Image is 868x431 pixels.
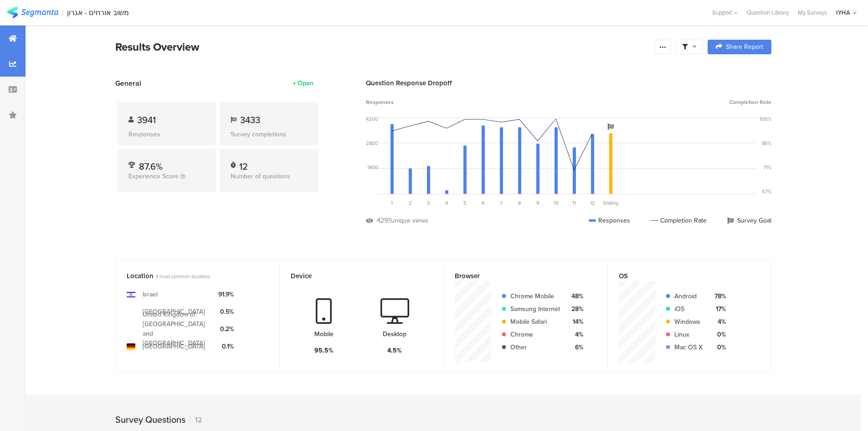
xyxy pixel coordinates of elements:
span: General [115,78,141,88]
div: 28% [567,304,583,314]
div: Survey Goal [727,216,771,225]
div: 71% [763,164,771,171]
div: Linux [674,330,703,339]
div: 0% [710,330,726,339]
div: Open [298,78,313,88]
div: OS [619,271,745,281]
div: 6% [567,343,583,352]
div: 57% [762,188,771,195]
div: Android [674,291,703,301]
div: Samsung Internet [510,304,560,314]
div: 17% [710,304,726,314]
div: 12 [190,415,202,425]
span: 1 [391,199,393,207]
span: 7 [500,199,503,207]
div: 4.5% [387,346,402,355]
div: Responses [589,216,630,225]
div: Browser [455,271,581,281]
div: 100% [760,115,771,123]
div: 0.2% [218,324,234,334]
span: 10 [554,199,559,207]
span: 8 [518,199,521,207]
div: IYHA [836,8,850,17]
div: Device [291,271,417,281]
a: Question Library [742,8,793,17]
span: Number of questions [231,171,290,181]
div: iOS [674,304,703,314]
div: Mobile [314,329,334,339]
div: 4297 [377,216,391,225]
span: 3941 [137,113,156,127]
div: Survey Questions [115,413,185,426]
div: 78% [710,291,726,301]
div: 0.1% [218,342,234,351]
div: Location [127,271,253,281]
div: 4% [567,330,583,339]
div: Mac OS X [674,343,703,352]
div: 48% [567,291,583,301]
div: Israel [143,290,158,299]
div: משוב אורחים - אגרון [67,8,129,17]
span: 2 [409,199,412,207]
span: Share Report [726,44,763,50]
i: Survey Goal [607,124,614,130]
span: 6 [482,199,485,207]
span: Experience Score [128,171,179,181]
span: 12 [590,199,595,207]
div: 1400 [367,164,378,171]
div: [GEOGRAPHIC_DATA] [143,342,205,351]
span: 9 [536,199,539,207]
div: Results Overview [115,39,650,55]
div: United Kingdom of [GEOGRAPHIC_DATA] and [GEOGRAPHIC_DATA] [143,310,211,348]
div: | [62,7,63,18]
span: 3433 [240,113,260,127]
div: Mobile Safari [510,317,560,327]
span: 4 [445,199,448,207]
div: 4200 [366,115,378,123]
div: Question Response Dropoff [366,78,771,88]
div: Chrome Mobile [510,291,560,301]
span: 3 [427,199,430,207]
div: 14% [567,317,583,327]
span: 87.6% [139,160,163,173]
a: My Surveys [793,8,832,17]
div: [GEOGRAPHIC_DATA] [143,307,205,317]
div: Support [712,5,738,20]
div: 95.5% [314,346,334,355]
div: Desktop [383,329,406,339]
span: Responses [366,98,394,106]
div: 0% [710,343,726,352]
div: Windows [674,317,703,327]
span: Completion Rate [729,98,771,106]
span: 4 most common locations [155,273,210,280]
div: 2800 [366,140,378,147]
span: 5 [463,199,467,207]
div: 91.9% [218,290,234,299]
div: Responses [128,130,205,139]
div: Ending [601,199,620,207]
div: 4% [710,317,726,327]
div: Survey completions [231,130,307,139]
div: 12 [239,160,248,169]
img: segmanta logo [7,7,58,18]
div: 0.5% [218,307,234,317]
div: unique views [391,216,428,225]
span: 11 [572,199,576,207]
div: Chrome [510,330,560,339]
div: Completion Rate [651,216,707,225]
div: Other [510,343,560,352]
div: 86% [762,140,771,147]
